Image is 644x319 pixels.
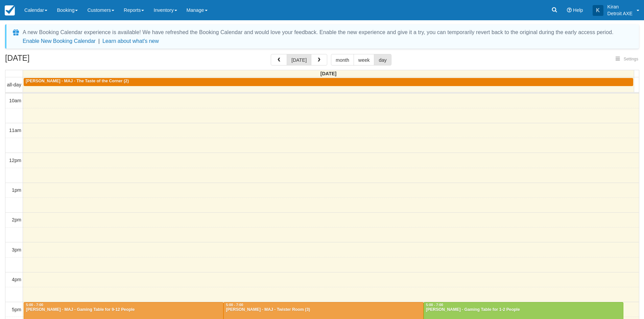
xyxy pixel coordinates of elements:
[354,54,375,65] button: week
[426,303,443,307] span: 5:00 - 7:00
[607,10,633,17] p: Detroit AXE
[12,277,21,282] span: 4pm
[24,78,633,86] a: [PERSON_NAME] - MAJ - The Taste of the Corner (2)
[287,54,311,65] button: [DATE]
[12,247,21,252] span: 3pm
[331,54,354,65] button: month
[26,303,43,307] span: 5:00 - 7:00
[26,307,221,313] div: [PERSON_NAME] - MAJ - Gaming Table for 9-12 People
[426,307,621,313] div: [PERSON_NAME] - Gaming Table for 1-2 People
[5,54,91,67] h2: [DATE]
[102,38,159,44] a: Learn about what's new
[374,54,391,65] button: day
[9,128,21,133] span: 11am
[320,71,337,76] span: [DATE]
[12,307,21,312] span: 5pm
[573,7,583,13] span: Help
[12,187,21,193] span: 1pm
[567,8,572,12] i: Help
[23,38,96,45] button: Enable New Booking Calendar
[593,5,603,16] div: K
[624,57,638,61] span: Settings
[612,54,642,64] button: Settings
[26,79,129,83] span: [PERSON_NAME] - MAJ - The Taste of the Corner (2)
[9,158,21,163] span: 12pm
[12,217,21,222] span: 2pm
[225,307,422,313] div: [PERSON_NAME] - MAJ - Twister Room (3)
[23,28,614,36] div: A new Booking Calendar experience is available! We have refreshed the Booking Calendar and would ...
[9,98,21,103] span: 10am
[98,38,100,44] span: |
[226,303,243,307] span: 5:00 - 7:00
[607,3,633,10] p: Kiran
[5,5,15,16] img: checkfront-main-nav-mini-logo.png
